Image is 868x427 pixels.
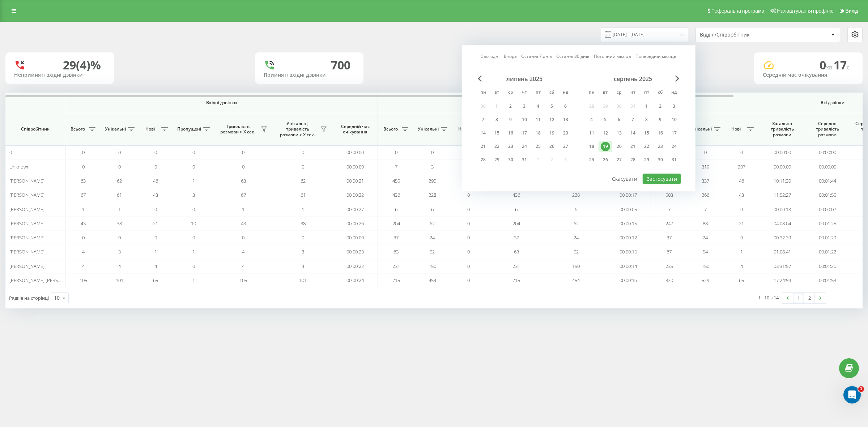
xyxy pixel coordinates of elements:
div: 8 [492,115,502,124]
td: 00:01:25 [805,217,850,231]
span: 0 [192,149,195,155]
div: пн 11 серп 2025 р. [585,128,599,138]
div: 14 [478,128,488,138]
div: Неприйняті вхідні дзвінки [14,72,105,78]
span: Середня тривалість розмови [810,121,844,138]
span: 0 [395,149,397,155]
span: 0 [9,149,12,155]
div: сб 19 лип 2025 р. [545,128,559,138]
span: 7 [704,206,707,213]
div: пт 29 серп 2025 р. [640,154,654,165]
span: Вихід [846,8,858,14]
span: 1 [858,386,864,392]
div: пт 15 серп 2025 р. [640,128,654,138]
span: 0 [82,234,85,241]
span: хв [826,63,834,71]
span: [PERSON_NAME] [9,192,44,198]
div: нд 27 лип 2025 р. [559,141,573,152]
div: нд 17 серп 2025 р. [667,128,681,138]
div: чт 10 лип 2025 р. [518,114,531,125]
div: 5 [601,115,610,124]
div: 1 [642,102,651,111]
div: ср 23 лип 2025 р. [504,141,518,152]
div: пт 8 серп 2025 р. [640,114,654,125]
span: 0 [302,163,304,170]
span: Налаштування профілю [777,8,833,14]
div: нд 20 лип 2025 р. [559,128,573,138]
div: нд 3 серп 2025 р. [667,101,681,112]
span: 6 [431,206,434,213]
span: 46 [153,178,158,184]
td: 00:00:15 [606,217,651,231]
span: Унікальні [418,126,439,132]
td: 00:00:27 [333,202,378,216]
div: 19 [547,128,557,138]
div: 28 [478,155,488,165]
span: 0 [467,206,470,213]
span: 0 [242,234,244,241]
div: 1 [492,102,502,111]
span: 0 [242,149,244,155]
div: нд 24 серп 2025 р. [667,141,681,152]
span: 17 [834,57,850,73]
div: 8 [642,115,651,124]
div: пн 21 лип 2025 р. [476,141,490,152]
span: 7 [395,163,397,170]
td: 04:08:04 [759,217,805,231]
div: серпень 2025 [585,75,681,82]
span: 38 [301,220,306,227]
span: 62 [117,178,122,184]
div: ср 13 серп 2025 р. [612,128,626,138]
div: вт 1 лип 2025 р. [490,101,504,112]
div: 2 [656,102,665,111]
span: Унікальні [105,126,126,132]
abbr: неділя [669,87,680,98]
div: 7 [628,115,638,124]
td: 00:00:00 [759,145,805,159]
div: вт 22 лип 2025 р. [490,141,504,152]
span: 436 [512,192,520,198]
div: пн 18 серп 2025 р. [585,141,599,152]
div: ср 30 лип 2025 р. [504,154,518,165]
div: 10 [669,115,679,124]
div: нд 10 серп 2025 р. [667,114,681,125]
div: чт 24 лип 2025 р. [518,141,531,152]
div: вт 8 лип 2025 р. [490,114,504,125]
div: 17 [669,128,679,138]
span: Next Month [675,75,680,82]
div: 18 [587,142,596,151]
span: 62 [430,220,435,227]
div: чт 31 лип 2025 р. [518,154,531,165]
div: 26 [601,155,610,165]
span: 0 [192,163,195,170]
div: сб 16 серп 2025 р. [654,128,667,138]
div: 17 [520,128,529,138]
span: 1 [192,178,195,184]
span: 24 [430,234,435,241]
div: 10 [520,115,529,124]
span: 0 [118,234,121,241]
div: 29 [492,155,502,165]
span: 1 [118,206,121,213]
div: сб 2 серп 2025 р. [654,101,667,112]
span: 46 [739,178,744,184]
div: 5 [547,102,557,111]
span: 0 [740,149,743,155]
span: 88 [703,220,708,227]
span: 0 [431,149,434,155]
div: 3 [520,102,529,111]
span: Співробітник [12,126,59,132]
div: ср 9 лип 2025 р. [504,114,518,125]
span: 0 [118,163,121,170]
span: [PERSON_NAME] [9,220,44,227]
div: 24 [520,142,529,151]
div: 31 [669,155,679,165]
div: 30 [506,155,515,165]
div: сб 5 лип 2025 р. [545,101,559,112]
div: 13 [561,115,570,124]
a: 1 [793,293,804,303]
div: 12 [547,115,557,124]
span: Нові [141,126,159,132]
span: Середній час очікування [338,124,372,135]
div: пт 1 серп 2025 р. [640,101,654,112]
